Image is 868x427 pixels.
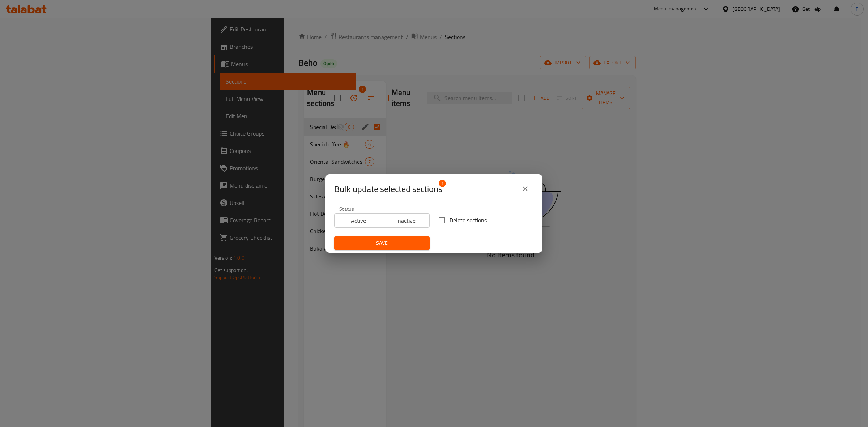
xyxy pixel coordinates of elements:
span: Active [337,215,379,226]
span: Delete sections [450,216,487,225]
button: Inactive [382,213,430,228]
button: Active [334,213,382,228]
span: Save [340,239,424,248]
span: 1 [439,180,446,187]
span: Inactive [385,215,427,226]
span: Bulk update selected sections [334,183,442,195]
button: close [516,180,534,197]
button: Save [334,236,430,250]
